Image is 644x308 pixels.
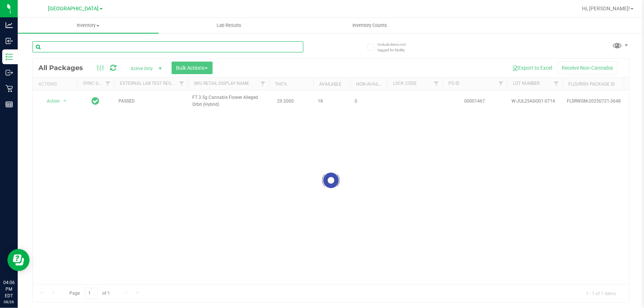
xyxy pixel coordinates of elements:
iframe: Resource center [7,249,30,271]
inline-svg: Reports [6,101,13,108]
p: 08/26 [3,299,14,305]
a: Lab Results [159,18,300,33]
inline-svg: Inbound [6,37,13,45]
span: Hi, [PERSON_NAME]! [582,6,630,11]
p: 04:06 PM EDT [3,279,14,299]
span: [GEOGRAPHIC_DATA] [48,6,99,12]
span: Inventory Counts [343,22,397,29]
span: Inventory [18,22,159,29]
inline-svg: Inventory [6,53,13,60]
span: Lab Results [207,22,251,29]
inline-svg: Outbound [6,69,13,76]
a: Inventory Counts [300,18,441,33]
inline-svg: Retail [6,85,13,92]
input: Search Package ID, Item Name, SKU, Lot or Part Number... [32,41,303,52]
inline-svg: Analytics [6,21,13,29]
a: Inventory [18,18,159,33]
span: Include items not tagged for facility [378,42,414,53]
